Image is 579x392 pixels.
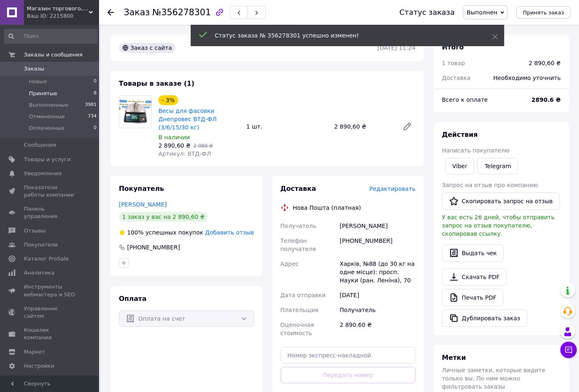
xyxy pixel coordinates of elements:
[107,8,114,16] div: Вернуться назад
[489,69,566,87] div: Необходимо уточнить
[29,113,65,120] span: Отмененные
[523,9,564,16] span: Принять заказ
[24,156,71,163] span: Товары и услуги
[442,354,466,361] span: Метки
[119,80,194,87] span: Товары в заказе (1)
[516,6,571,19] button: Принять заказ
[24,184,76,199] span: Показатели работы компании
[338,256,417,288] div: Харків, №88 (до 30 кг на одне місце): просп. Науки (ран. Леніна), 70
[338,218,417,233] div: [PERSON_NAME]
[442,147,510,154] span: Написать покупателю
[24,269,54,277] span: Аналитика
[338,303,417,317] div: Получатель
[445,158,474,174] a: Viber
[29,78,47,85] span: Новые
[442,310,527,327] button: Дублировать заказ
[281,237,316,252] span: Телефон получателя
[331,121,396,132] div: 2 890,60 ₴
[205,229,254,236] span: Добавить отзыв
[281,347,416,364] input: Номер экспресс-накладной
[281,223,317,229] span: Получатель
[338,233,417,256] div: [PHONE_NUMBER]
[119,201,167,208] a: [PERSON_NAME]
[119,212,208,222] div: 1 заказ у вас на 2 890,60 ₴
[281,307,319,313] span: Плательщик
[442,244,504,262] button: Выдать чек
[94,78,97,85] span: 0
[29,90,57,97] span: Принятые
[442,289,503,306] a: Печать PDF
[119,100,151,124] img: Весы для фасовки Днепровес ВТД-ФЛ (3/6/15/30 кг)
[477,158,518,174] a: Telegram
[119,43,175,53] div: Заказ с сайта
[529,59,561,67] div: 2 890,60 ₴
[119,185,164,192] span: Покупатель
[24,326,76,341] span: Кошелек компании
[281,261,299,267] span: Адрес
[24,205,76,220] span: Панель управления
[369,185,416,192] span: Редактировать
[126,243,181,251] div: [PHONE_NUMBER]
[4,29,97,44] input: Поиск
[27,12,99,20] div: Ваш ID: 2215800
[442,96,488,103] span: Всего к оплате
[119,228,203,237] div: успешных покупок
[291,204,363,212] div: Нова Пошта (платная)
[24,170,61,177] span: Уведомления
[29,101,69,109] span: Выполненные
[281,292,326,298] span: Дата отправки
[24,305,76,320] span: Управление сайтом
[24,348,45,356] span: Маркет
[399,8,455,16] div: Статус заказа
[560,342,577,358] button: Чат с покупателем
[127,229,144,236] span: 100%
[442,268,507,286] a: Скачать PDF
[119,295,147,303] span: Оплата
[85,101,97,109] span: 3981
[243,121,331,132] div: 1 шт.
[88,113,97,120] span: 734
[442,75,470,81] span: Доставка
[24,227,46,235] span: Отзывы
[158,108,217,131] a: Весы для фасовки Днепровес ВТД-ФЛ (3/6/15/30 кг)
[442,60,465,66] span: 1 товар
[532,96,561,103] b: 2890.6 ₴
[24,362,54,370] span: Настройки
[124,7,150,17] span: Заказ
[158,150,211,157] span: Артикул: ВТД-ФЛ
[194,143,213,149] span: 2 980 ₴
[94,90,97,97] span: 8
[24,65,44,73] span: Заказы
[281,322,314,336] span: Оценочная стоимость
[442,192,560,210] button: Скопировать запрос на отзыв
[152,7,211,17] span: №356278301
[281,185,317,192] span: Доставка
[399,118,416,135] a: Редактировать
[442,182,538,188] span: Запрос на отзыв про компанию
[24,141,56,149] span: Сообщения
[467,9,497,16] span: Выполнен
[158,95,178,105] div: - 3%
[24,241,58,249] span: Покупатели
[29,124,64,132] span: Оплаченные
[338,288,417,303] div: [DATE]
[158,142,191,149] span: 2 890,60 ₴
[94,124,97,132] span: 0
[442,367,546,390] span: Личные заметки, которые видите только вы. По ним можно фильтровать заказы
[442,131,478,138] span: Действия
[442,214,555,237] span: У вас есть 26 дней, чтобы отправить запрос на отзыв покупателю, скопировав ссылку.
[338,317,417,340] div: 2 890.60 ₴
[24,283,76,298] span: Инструменты вебмастера и SEO
[158,134,190,141] span: В наличии
[24,255,69,263] span: Каталог ProSale
[24,51,83,59] span: Заказы и сообщения
[215,31,472,40] div: Статус заказа № 356278301 успешно изменен!
[27,5,89,12] span: Магазин торгового, фискального и банковского оборудования «RRO-SHOP»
